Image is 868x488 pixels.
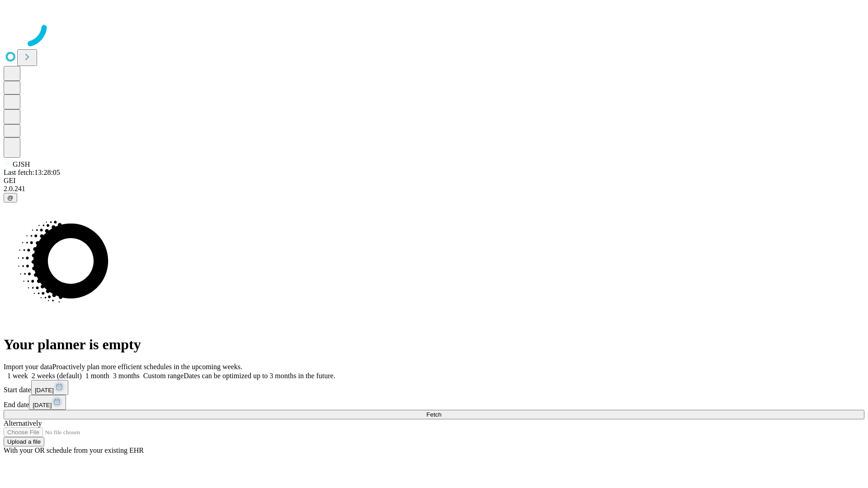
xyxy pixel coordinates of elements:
[13,160,30,168] span: GJSH
[113,372,140,380] span: 3 months
[4,410,864,419] button: Fetch
[7,372,28,380] span: 1 week
[184,372,335,380] span: Dates can be optimized up to 3 months in the future.
[32,372,82,380] span: 2 weeks (default)
[85,372,109,380] span: 1 month
[52,363,242,371] span: Proactively plan more efficient schedules in the upcoming weeks.
[4,169,60,176] span: Last fetch: 13:28:05
[35,387,54,394] span: [DATE]
[4,419,42,427] span: Alternatively
[4,193,17,202] button: @
[29,395,66,410] button: [DATE]
[4,437,44,446] button: Upload a file
[4,336,864,353] h1: Your planner is empty
[143,372,184,380] span: Custom range
[4,380,864,395] div: Start date
[7,194,14,201] span: @
[426,411,441,418] span: Fetch
[33,402,52,408] span: [DATE]
[4,446,144,454] span: With your OR schedule from your existing EHR
[4,177,864,185] div: GEI
[4,363,52,371] span: Import your data
[4,185,864,193] div: 2.0.241
[4,395,864,410] div: End date
[31,380,68,395] button: [DATE]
